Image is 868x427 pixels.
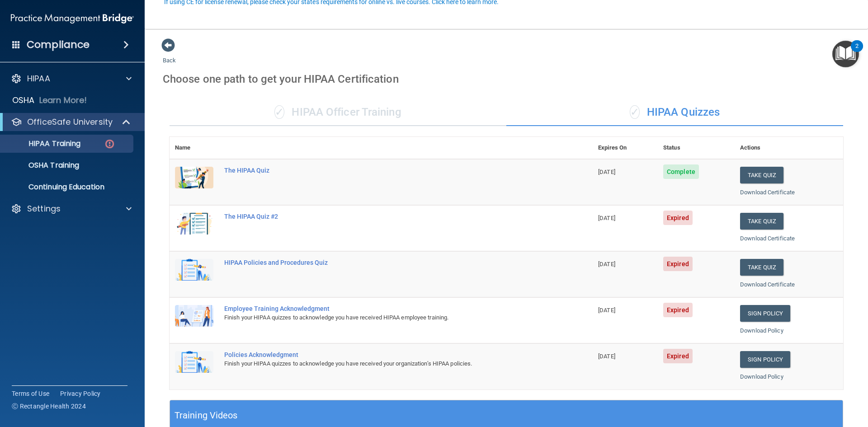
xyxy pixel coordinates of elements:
[740,235,795,242] a: Download Certificate
[663,349,693,363] span: Expired
[60,389,101,398] a: Privacy Policy
[740,189,795,196] a: Download Certificate
[170,137,219,159] th: Name
[27,38,90,51] h4: Compliance
[598,307,615,314] span: [DATE]
[598,261,615,267] span: [DATE]
[6,183,129,192] p: Continuing Education
[740,305,790,322] a: Sign Policy
[274,105,284,119] span: ✓
[658,137,735,159] th: Status
[740,281,795,288] a: Download Certificate
[11,203,132,214] a: Settings
[27,117,113,127] p: OfficeSafe University
[598,215,615,221] span: [DATE]
[104,138,115,150] img: danger-circle.6113f641.png
[740,373,783,380] a: Download Policy
[163,66,850,92] div: Choose one path to get your HIPAA Certification
[663,164,699,179] span: Complete
[598,169,615,175] span: [DATE]
[663,211,693,225] span: Expired
[663,257,693,271] span: Expired
[6,161,79,170] p: OSHA Training
[735,137,843,159] th: Actions
[740,213,783,230] button: Take Quiz
[39,95,87,106] p: Learn More!
[11,117,131,127] a: OfficeSafe University
[740,259,783,276] button: Take Quiz
[224,213,547,220] div: The HIPAA Quiz #2
[11,9,134,28] img: PMB logo
[6,139,80,148] p: HIPAA Training
[598,353,615,360] span: [DATE]
[663,303,693,317] span: Expired
[224,167,547,174] div: The HIPAA Quiz
[832,41,859,67] button: Open Resource Center, 2 new notifications
[11,73,132,84] a: HIPAA
[170,99,506,126] div: HIPAA Officer Training
[27,203,61,214] p: Settings
[163,46,176,64] a: Back
[740,351,790,368] a: Sign Policy
[175,408,238,423] h5: Training Videos
[27,73,50,84] p: HIPAA
[224,259,547,266] div: HIPAA Policies and Procedures Quiz
[630,105,640,119] span: ✓
[12,389,49,398] a: Terms of Use
[593,137,658,159] th: Expires On
[224,312,547,323] div: Finish your HIPAA quizzes to acknowledge you have received HIPAA employee training.
[224,305,547,312] div: Employee Training Acknowledgment
[12,95,35,106] p: OSHA
[740,327,783,334] a: Download Policy
[224,358,547,369] div: Finish your HIPAA quizzes to acknowledge you have received your organization’s HIPAA policies.
[506,99,843,126] div: HIPAA Quizzes
[224,351,547,358] div: Policies Acknowledgment
[12,402,86,411] span: Ⓒ Rectangle Health 2024
[740,167,783,183] button: Take Quiz
[855,46,859,58] div: 2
